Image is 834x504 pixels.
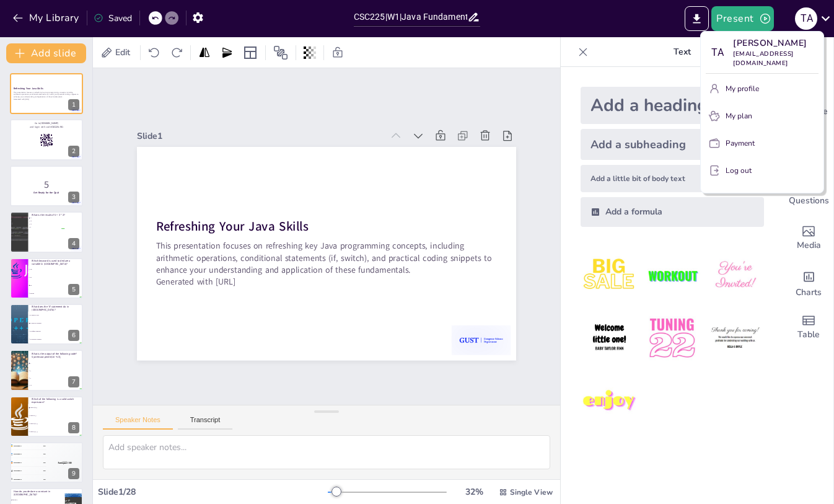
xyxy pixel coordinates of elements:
p: [EMAIL_ADDRESS][DOMAIN_NAME] [733,50,819,68]
button: Payment [706,133,819,153]
button: My plan [706,106,819,126]
p: My plan [726,110,752,122]
p: Payment [726,138,755,149]
p: Log out [726,165,752,176]
button: Log out [706,161,819,180]
p: [PERSON_NAME] [733,37,819,50]
button: My profile [706,79,819,99]
p: My profile [726,83,759,94]
div: T A [706,42,728,64]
